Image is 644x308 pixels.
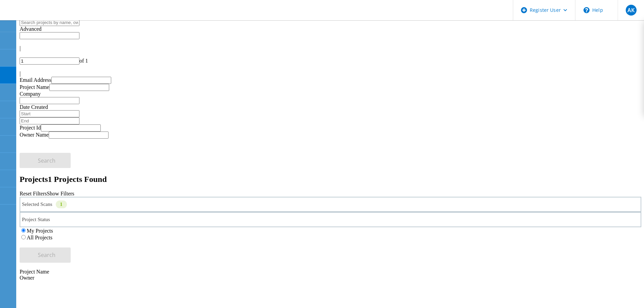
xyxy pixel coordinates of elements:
[20,125,41,131] label: Project Id
[20,110,79,117] input: Start
[627,7,635,13] span: AK
[20,45,641,51] div: |
[20,175,48,184] b: Projects
[20,197,641,212] div: Selected Scans
[20,275,641,281] div: Owner
[56,200,67,208] div: 1
[20,71,641,77] div: |
[20,269,641,275] div: Project Name
[48,175,107,184] span: 1 Projects Found
[79,58,88,64] span: of 1
[20,19,79,26] input: Search projects by name, owner, ID, company, etc
[20,117,79,124] input: End
[47,191,74,196] a: Show Filters
[20,247,71,263] button: Search
[20,91,41,97] label: Company
[38,251,55,259] span: Search
[20,153,71,168] button: Search
[38,157,55,164] span: Search
[20,191,47,196] a: Reset Filters
[20,104,48,110] label: Date Created
[27,235,52,240] label: All Projects
[27,228,53,234] label: My Projects
[7,13,79,19] a: Live Optics Dashboard
[20,77,51,83] label: Email Address
[20,132,49,138] label: Owner Name
[20,84,49,90] label: Project Name
[583,7,590,13] svg: \n
[20,26,42,32] span: Advanced
[20,212,641,227] div: Project Status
